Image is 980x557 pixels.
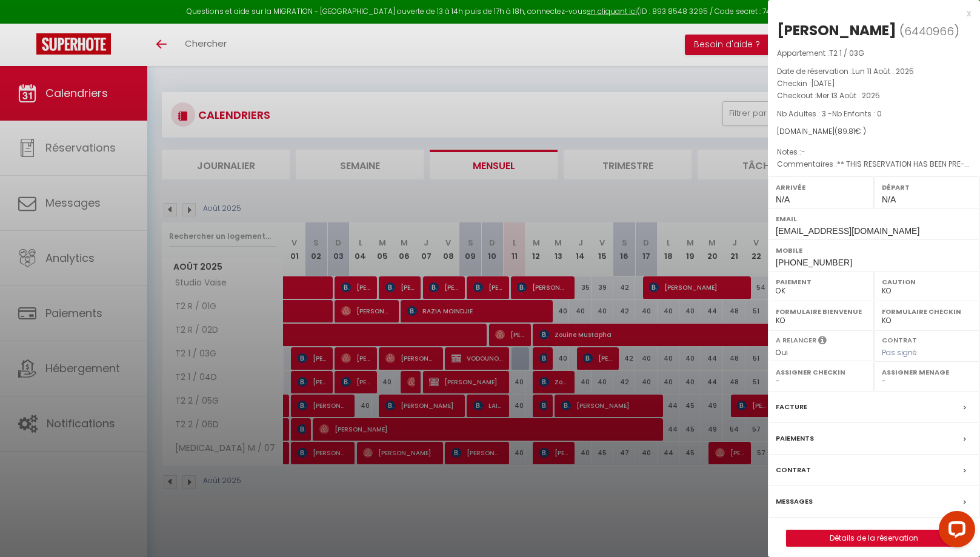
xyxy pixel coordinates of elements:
[777,146,971,158] p: Notes :
[882,305,972,318] label: Formulaire Checkin
[882,276,972,288] label: Caution
[929,506,980,557] iframe: LiveChat chat widget
[768,6,971,21] div: x
[811,78,835,88] span: [DATE]
[776,226,919,236] span: [EMAIL_ADDRESS][DOMAIN_NAME]
[801,147,805,157] span: -
[882,335,917,343] label: Contrat
[899,22,959,39] span: ( )
[882,347,917,358] span: Pas signé
[777,21,896,40] div: [PERSON_NAME]
[776,258,852,267] span: [PHONE_NUMBER]
[776,432,814,445] label: Paiements
[776,464,811,476] label: Contrat
[832,108,882,119] span: Nb Enfants : 0
[882,195,896,204] span: N/A
[776,181,866,193] label: Arrivée
[829,48,864,58] span: T2 1 / 03G
[818,335,827,349] i: Sélectionner OUI si vous souhaiter envoyer les séquences de messages post-checkout
[882,181,972,193] label: Départ
[904,24,954,39] span: 6440966
[777,78,971,90] p: Checkin :
[777,108,882,119] span: Nb Adultes : 3 -
[852,66,914,76] span: Lun 11 Août . 2025
[776,401,807,413] label: Facture
[777,65,971,78] p: Date de réservation :
[838,126,855,136] span: 89.81
[776,366,866,378] label: Assigner Checkin
[882,366,972,378] label: Assigner Menage
[776,276,866,288] label: Paiement
[777,90,971,102] p: Checkout :
[776,495,813,508] label: Messages
[777,158,971,170] p: Commentaires :
[777,47,971,59] p: Appartement :
[787,530,961,546] a: Détails de la réservation
[777,126,971,138] div: [DOMAIN_NAME]
[786,530,962,547] button: Détails de la réservation
[776,195,790,204] span: N/A
[776,244,972,256] label: Mobile
[776,305,866,318] label: Formulaire Bienvenue
[816,90,880,101] span: Mer 13 Août . 2025
[776,213,972,225] label: Email
[776,335,816,345] label: A relancer
[835,126,866,136] span: ( € )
